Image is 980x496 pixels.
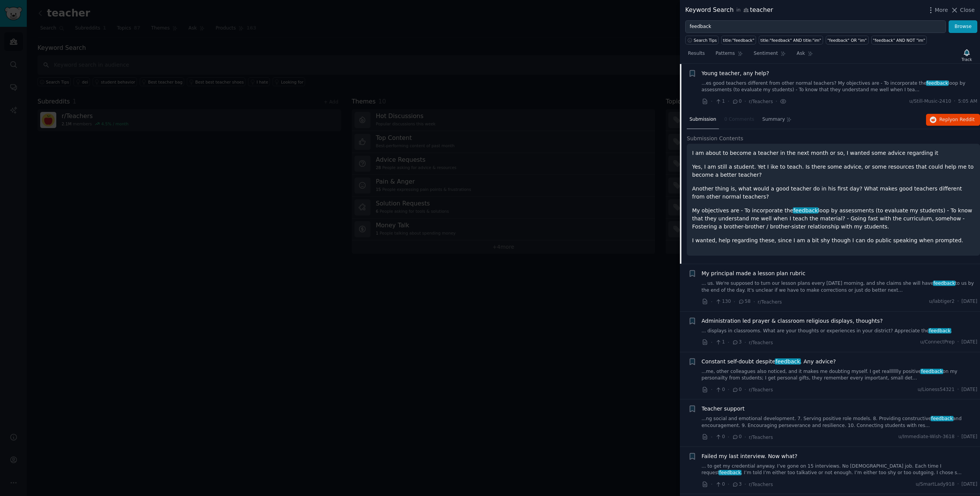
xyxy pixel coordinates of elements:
span: · [954,98,955,105]
span: feedback [920,369,943,374]
span: · [745,480,746,488]
span: · [728,386,729,394]
span: · [711,338,712,347]
span: feedback [928,328,951,333]
p: I wanted, help regarding these, since I am a bit shy though I can do public speaking when prompted. [692,237,975,245]
span: feedback [926,80,949,86]
span: · [711,298,712,306]
span: · [728,97,729,105]
a: Sentiment [751,48,789,63]
span: u/Still-Music-2410 [909,98,951,105]
span: feedback [719,470,742,475]
p: My objectives are - To incorporate the loop by assessments (to evaluate my students) - To know th... [692,207,975,231]
span: · [711,433,712,441]
p: Another thing is, what would a good teacher do in his first day? What makes good teachers differe... [692,185,975,201]
span: [DATE] [962,434,977,440]
a: Young teacher, any help? [702,69,769,77]
span: u/Lioness54321 [918,386,955,393]
span: More [935,6,948,14]
span: Search Tips [694,38,717,43]
span: · [957,298,959,305]
span: 1 [715,339,725,346]
span: on Reddit [952,117,975,122]
button: Search Tips [685,36,719,44]
span: · [957,481,959,488]
span: 0 [715,386,725,393]
a: Ask [794,48,816,63]
input: Try a keyword related to your business [685,20,946,33]
span: Sentiment [754,50,778,57]
span: [DATE] [962,481,977,488]
button: Track [959,47,975,63]
a: "feedback" OR "im" [826,36,869,44]
span: 5:05 AM [958,98,977,105]
span: Submission Contents [687,135,743,143]
span: 0 [732,434,742,440]
span: · [957,386,959,393]
span: r/Teachers [749,482,773,487]
span: · [753,298,755,306]
span: 1 [715,98,725,105]
span: 0 [715,434,725,440]
span: · [728,433,729,441]
a: Teacher support [702,405,745,413]
a: Failed my last interview. Now what? [702,452,797,460]
span: [DATE] [962,386,977,393]
span: Submission [689,116,716,123]
span: [DATE] [962,298,977,305]
span: · [711,97,712,105]
span: · [957,434,959,440]
span: Patterns [715,50,735,57]
span: · [728,338,729,347]
a: ...ng social and emotional development. 7. Serving positive role models. 8. Providing constructiv... [702,416,978,429]
span: · [728,480,729,488]
span: · [957,339,959,346]
button: Close [951,6,975,14]
span: r/Teachers [749,435,773,440]
span: 3 [732,481,742,488]
a: ... us. We're supposed to turn our lesson plans every [DATE] morning, and she claims she will hav... [702,280,978,294]
span: u/SmartLady918 [916,481,955,488]
span: · [745,338,746,347]
span: · [711,386,712,394]
span: Ask [797,50,805,57]
span: 0 [732,98,742,105]
span: Constant self-doubt despite . Any advice? [702,358,836,366]
span: feedback [793,207,819,214]
a: title:"feedback" [721,36,756,44]
a: title:"feedback" AND title:"im" [759,36,823,44]
span: 58 [738,298,751,305]
div: title:"feedback" AND title:"im" [761,38,822,43]
a: My principal made a lesson plan rubric [702,269,805,278]
div: Keyword Search teacher [685,5,773,15]
span: u/labtiger2 [929,298,955,305]
span: r/Teachers [758,299,782,305]
a: ... to get my credential anyway. I’ve gone on 15 interviews. No [DEMOGRAPHIC_DATA] job. Each time... [702,463,978,476]
span: feedback [931,416,954,421]
button: Replyon Reddit [926,114,980,126]
span: in [736,7,740,14]
span: · [745,386,746,394]
a: "feedback" AND NOT "im" [871,36,927,44]
a: ... displays in classrooms. What are your thoughts or experiences in your district? Appreciate th... [702,328,978,335]
span: r/Teachers [749,387,773,393]
span: Reply [939,117,975,123]
p: I am about to become a teacher in the next month or so, I wanted some advice regarding it [692,149,975,157]
span: r/Teachers [749,340,773,345]
a: ...me, other colleagues also noticed, and it makes me doubting myself. I get reallllllly positive... [702,368,978,382]
span: · [733,298,735,306]
span: 0 [715,481,725,488]
a: ...es good teachers different from other normal teachers? My objectives are - To incorporate thef... [702,80,978,94]
p: Yes, I am still a student. Yet I ike to teach. Is there some advice, or some resources that could... [692,163,975,179]
button: More [927,6,948,14]
a: Results [685,48,707,63]
div: Track [962,57,972,62]
button: Browse [949,20,977,33]
span: u/ConnectPrep [920,339,955,346]
span: Summary [762,116,785,123]
span: · [711,480,712,488]
span: Administration led prayer & classroom religious displays, thoughts? [702,317,883,325]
